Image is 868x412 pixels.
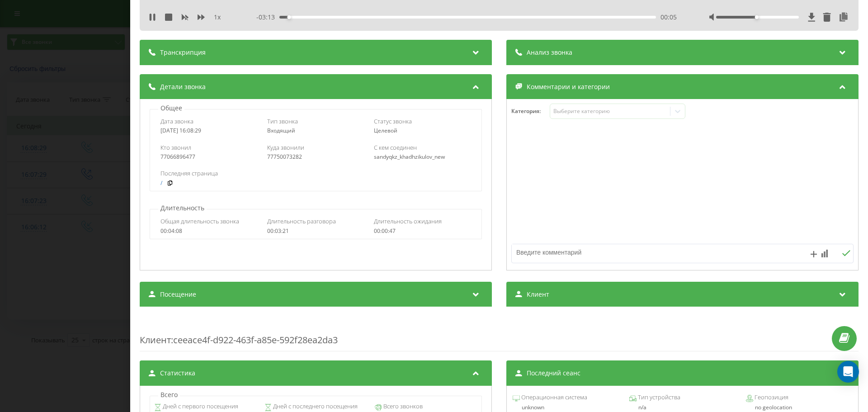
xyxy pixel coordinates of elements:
[837,361,859,383] div: Open Intercom Messenger
[158,390,180,399] p: Всего
[140,334,171,346] span: Клиент
[637,393,680,402] span: Тип устройства
[160,128,258,134] div: [DATE] 16:08:29
[158,104,184,113] p: Общее
[256,13,279,22] span: - 03:13
[140,316,859,351] div: : ceeace4f-d922-463f-a85e-592f28ea2da3
[267,127,295,134] span: Входящий
[374,154,471,160] div: sandyqkz_khadhzikulov_new
[160,48,206,57] span: Транскрипция
[214,13,221,22] span: 1 x
[382,402,423,411] span: Всего звонков
[527,48,572,57] span: Анализ звонка
[160,180,162,186] a: /
[374,117,412,125] span: Статус звонка
[513,404,619,411] div: unknown
[527,82,610,91] span: Комментарии и категории
[267,217,336,225] span: Длительность разговора
[288,15,291,19] div: Accessibility label
[272,402,358,411] span: Дней с последнего посещения
[553,108,666,115] div: Выберите категорию
[267,154,364,160] div: 77750073282
[374,217,442,225] span: Длительность ожидания
[746,404,852,411] div: no geolocation
[160,290,196,299] span: Посещение
[520,393,587,402] span: Операционная система
[160,143,191,152] span: Кто звонил
[160,217,239,225] span: Общая длительность звонка
[160,169,218,177] span: Последняя страница
[158,204,207,213] p: Длительность
[374,127,397,134] span: Целевой
[161,402,238,411] span: Дней с первого посещения
[160,82,206,91] span: Детали звонка
[374,143,417,152] span: С кем соединен
[160,228,258,234] div: 00:04:08
[160,369,195,378] span: Статистика
[660,13,677,22] span: 00:05
[267,143,304,152] span: Куда звонили
[267,117,298,125] span: Тип звонка
[527,290,549,299] span: Клиент
[511,108,550,114] h4: Категория :
[753,393,788,402] span: Геопозиция
[374,228,471,234] div: 00:00:47
[160,154,258,160] div: 77066896477
[160,117,193,125] span: Дата звонка
[755,15,759,19] div: Accessibility label
[629,404,736,411] div: n/a
[267,228,364,234] div: 00:03:21
[527,369,580,378] span: Последний сеанс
